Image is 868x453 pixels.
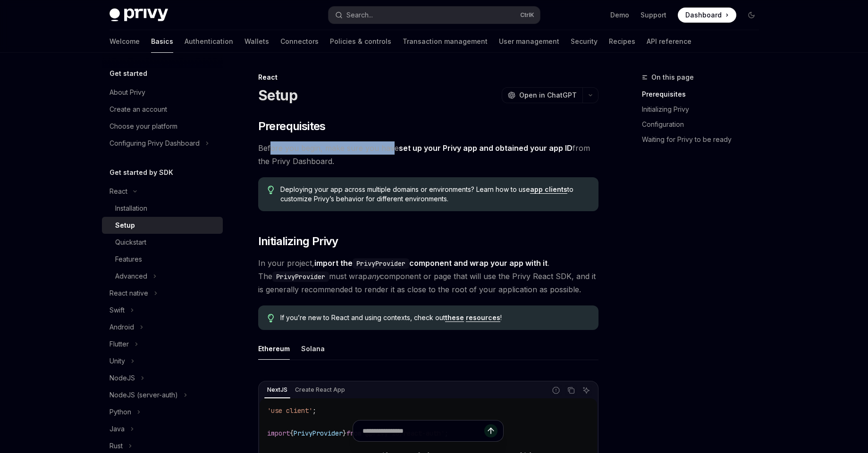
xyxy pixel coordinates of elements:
a: Initializing Privy [642,102,767,117]
a: Connectors [280,30,319,53]
a: Demo [610,10,629,20]
a: Policies & controls [330,30,391,53]
div: Features [115,254,142,265]
div: Installation [115,203,147,214]
em: any [367,272,380,281]
h5: Get started [110,68,147,79]
button: Open in ChatGPT [502,87,582,103]
div: Choose your platform [110,121,177,132]
div: Python [110,406,131,418]
a: Recipes [609,30,635,53]
a: Support [640,10,666,20]
a: Waiting for Privy to be ready [642,132,767,147]
div: About Privy [110,87,145,98]
button: Toggle Unity section [102,353,223,370]
button: Toggle React native section [102,285,223,302]
a: Installation [102,200,223,217]
strong: import the component and wrap your app with it [314,258,548,268]
div: Android [110,321,134,333]
a: Welcome [110,30,140,53]
a: Choose your platform [102,118,223,135]
a: Prerequisites [642,87,767,102]
div: Create React App [292,384,348,395]
span: 'use client' [267,406,312,415]
span: Initializing Privy [258,234,338,249]
div: Rust [110,440,123,452]
div: Create an account [110,104,167,115]
a: User management [499,30,559,53]
a: Basics [151,30,173,53]
h5: Get started by SDK [110,167,173,178]
a: Transaction management [403,30,488,53]
a: Dashboard [678,8,736,23]
div: Configuring Privy Dashboard [110,138,200,149]
code: PrivyProvider [353,258,409,269]
span: ; [312,406,316,415]
div: NodeJS (server-auth) [110,389,178,401]
button: Copy the contents from the code block [565,384,577,396]
button: Toggle Swift section [102,302,223,319]
button: Toggle Flutter section [102,336,223,353]
div: Flutter [110,338,129,350]
input: Ask a question... [362,420,484,441]
div: NextJS [264,384,290,395]
button: Toggle React section [102,183,223,200]
button: Toggle Java section [102,420,223,437]
a: API reference [647,30,691,53]
div: NodeJS [110,372,135,384]
div: React [258,73,598,82]
span: If you’re new to React and using contexts, check out ! [280,313,589,322]
div: React native [110,288,148,299]
div: Solana [301,338,325,360]
a: About Privy [102,84,223,101]
span: Ctrl K [520,11,534,19]
svg: Tip [268,314,274,322]
div: Search... [346,9,373,21]
button: Report incorrect code [550,384,562,396]
a: resources [466,313,500,322]
a: app clients [530,185,567,194]
button: Toggle NodeJS (server-auth) section [102,387,223,404]
a: Authentication [185,30,233,53]
a: set up your Privy app and obtained your app ID [399,143,573,153]
span: In your project, . The must wrap component or page that will use the Privy React SDK, and it is g... [258,256,598,296]
img: dark logo [110,8,168,22]
a: Create an account [102,101,223,118]
code: PrivyProvider [272,272,329,282]
span: Open in ChatGPT [519,91,577,100]
span: Deploying your app across multiple domains or environments? Learn how to use to customize Privy’s... [280,185,589,204]
span: Dashboard [685,10,722,20]
div: Advanced [115,271,147,282]
button: Ask AI [580,384,592,396]
div: React [110,186,127,197]
a: Configuration [642,117,767,132]
a: these [445,313,464,322]
svg: Tip [268,186,274,194]
button: Toggle NodeJS section [102,370,223,387]
button: Toggle Python section [102,404,223,420]
button: Toggle Android section [102,319,223,336]
div: Unity [110,355,125,367]
div: Ethereum [258,338,290,360]
button: Toggle Advanced section [102,268,223,285]
div: Quickstart [115,237,146,248]
div: Setup [115,220,135,231]
a: Quickstart [102,234,223,251]
div: Swift [110,305,125,316]
button: Send message [484,424,497,437]
h1: Setup [258,87,297,104]
a: Wallets [244,30,269,53]
span: Prerequisites [258,119,326,134]
span: Before you begin, make sure you have from the Privy Dashboard. [258,141,598,168]
span: On this page [651,72,694,83]
a: Setup [102,217,223,234]
div: Java [110,423,125,435]
a: Security [571,30,598,53]
button: Open search [329,7,540,24]
a: Features [102,251,223,268]
button: Toggle dark mode [744,8,759,23]
button: Toggle Configuring Privy Dashboard section [102,135,223,152]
